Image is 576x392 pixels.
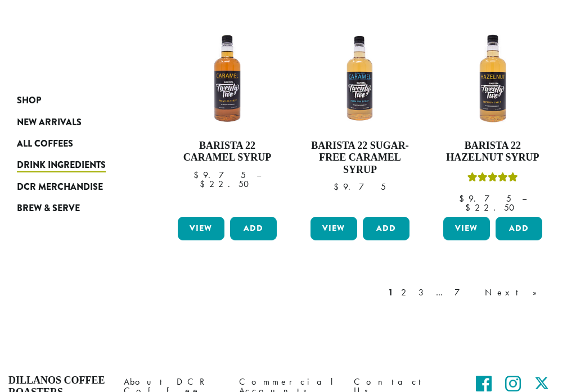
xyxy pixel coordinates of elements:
a: View [310,217,357,240]
span: $ [193,169,203,181]
span: – [522,193,526,204]
button: Add [363,217,409,240]
img: HAZELNUT-300x300.png [440,26,545,131]
bdi: 9.75 [459,193,511,204]
button: Add [230,217,277,240]
a: Barista 22 Sugar-Free Caramel Syrup $9.75 [308,26,412,212]
a: New Arrivals [17,111,127,133]
a: View [178,217,224,240]
span: $ [459,193,469,204]
a: Barista 22 Caramel Syrup [175,26,280,212]
h4: Barista 22 Sugar-Free Caramel Syrup [308,140,412,176]
span: – [256,169,261,181]
span: $ [200,178,209,190]
a: 7 [452,286,479,299]
a: Brew & Serve [17,198,127,219]
img: CARAMEL-1-300x300.png [175,26,280,131]
a: Barista 22 Hazelnut SyrupRated 5.00 out of 5 [440,26,545,212]
bdi: 22.50 [200,178,254,190]
span: $ [465,202,475,213]
div: Rated 5.00 out of 5 [467,171,518,188]
h4: Barista 22 Hazelnut Syrup [440,140,545,164]
a: 3 [416,286,430,299]
bdi: 9.75 [334,181,386,193]
bdi: 22.50 [465,202,520,213]
button: Add [496,217,542,240]
a: DCR Merchandise [17,176,127,198]
span: Drink Ingredients [17,158,106,172]
a: Drink Ingredients [17,154,127,176]
img: SF-CARAMEL-300x300.png [308,26,412,131]
span: $ [334,181,343,193]
a: 1 [386,286,395,299]
span: New Arrivals [17,116,82,130]
a: Next » [483,286,547,299]
bdi: 9.75 [193,169,246,181]
h4: Barista 22 Caramel Syrup [175,140,280,164]
a: 2 [399,286,413,299]
a: All Coffees [17,133,127,154]
span: DCR Merchandise [17,180,103,194]
a: Shop [17,90,127,111]
span: Brew & Serve [17,202,80,216]
span: Shop [17,94,41,108]
span: All Coffees [17,137,73,151]
a: … [434,286,449,299]
a: View [443,217,490,240]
